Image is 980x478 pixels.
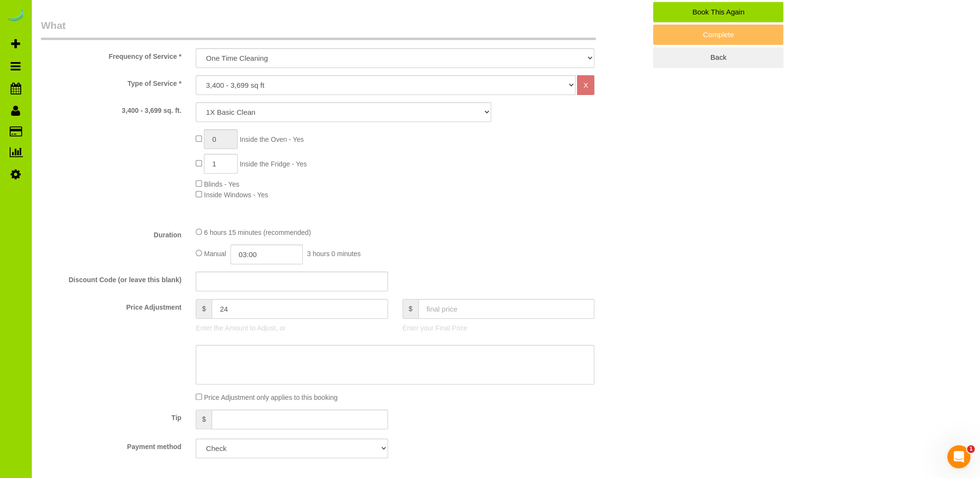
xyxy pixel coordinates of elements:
[653,47,783,68] a: Back
[34,438,188,451] label: Payment method
[34,272,188,285] label: Discount Code (or leave this blank)
[403,323,594,333] p: Enter your Final Price
[403,299,418,319] span: $
[34,75,188,88] label: Type of Service *
[34,299,188,312] label: Price Adjustment
[34,410,188,423] label: Tip
[196,410,212,429] span: $
[204,250,226,258] span: Manual
[196,323,388,333] p: Enter the Amount to Adjust, or
[6,10,25,23] img: Automaid Logo
[240,136,304,143] span: Inside the Oven - Yes
[41,18,596,40] legend: What
[204,394,337,401] span: Price Adjustment only applies to this booking
[653,2,783,22] a: Book This Again
[307,250,361,258] span: 3 hours 0 minutes
[34,227,188,240] label: Duration
[947,445,970,468] iframe: Intercom live chat
[204,191,268,199] span: Inside Windows - Yes
[204,229,311,236] span: 6 hours 15 minutes (recommended)
[34,48,188,61] label: Frequency of Service *
[204,180,239,188] span: Blinds - Yes
[196,299,212,319] span: $
[240,160,307,168] span: Inside the Fridge - Yes
[418,299,595,319] input: final price
[967,445,975,453] span: 1
[34,102,188,115] label: 3,400 - 3,699 sq. ft.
